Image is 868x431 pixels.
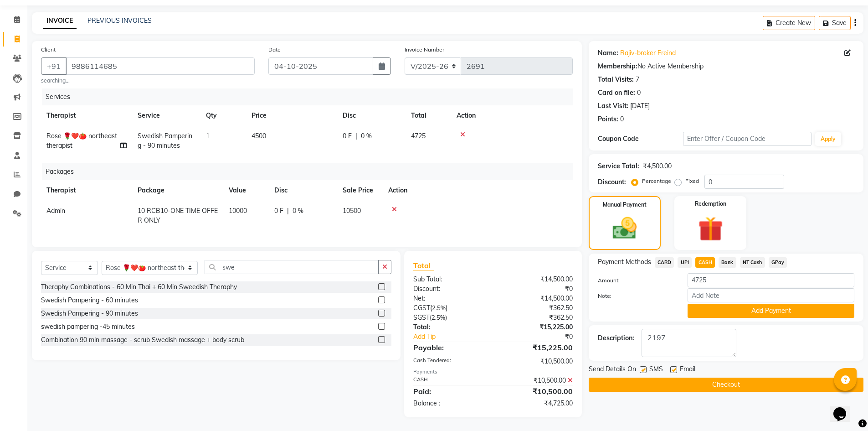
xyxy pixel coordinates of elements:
span: 10500 [343,207,361,215]
label: Client [41,46,56,54]
th: Disc [337,105,406,126]
small: searching... [41,77,255,85]
span: CGST [413,304,430,312]
label: Amount: [591,276,681,285]
th: Qty [200,105,246,126]
a: Add Tip [406,332,507,342]
div: ₹10,500.00 [493,376,580,385]
div: 7 [636,75,639,84]
div: ₹0 [493,284,580,294]
th: Value [223,180,269,201]
input: Amount [688,273,854,287]
div: ( ) [406,303,493,313]
div: Combination 90 min massage - scrub Swedish massage + body scrub [41,335,244,345]
a: Rajiv-broker Freind [620,48,676,58]
div: Balance : [406,399,493,408]
span: CARD [655,257,674,268]
label: Percentage [642,177,671,185]
th: Therapist [41,180,132,201]
span: 2.5% [432,304,446,312]
div: swedish pampering -45 minutes [41,322,135,332]
div: Payable: [406,342,493,353]
div: Net: [406,294,493,303]
span: 0 % [293,206,303,216]
button: Create New [763,16,815,30]
div: Swedish Pampering - 90 minutes [41,309,138,318]
a: INVOICE [43,13,77,29]
th: Sale Price [337,180,383,201]
span: NT Cash [740,257,765,268]
button: Add Payment [688,304,854,318]
div: Last Visit: [598,101,628,111]
span: UPI [678,257,692,268]
div: ₹4,725.00 [493,399,580,408]
span: CASH [695,257,715,268]
div: 0 [620,114,624,124]
div: Paid: [406,386,493,397]
div: Membership: [598,62,637,71]
div: Cash Tendered: [406,357,493,366]
div: Card on file: [598,88,635,98]
div: No Active Membership [598,62,854,71]
th: Price [246,105,337,126]
span: GPay [769,257,787,268]
th: Total [406,105,451,126]
div: Name: [598,48,618,58]
th: Disc [269,180,337,201]
th: Action [383,180,573,201]
button: Checkout [589,378,863,392]
div: Description: [598,333,634,343]
a: PREVIOUS INVOICES [87,16,152,25]
div: Points: [598,114,618,124]
div: ₹10,500.00 [493,357,580,366]
label: Date [268,46,281,54]
div: ₹10,500.00 [493,386,580,397]
label: Fixed [685,177,699,185]
div: Service Total: [598,161,639,171]
span: SMS [649,364,663,376]
span: 1 [206,132,210,140]
span: Send Details On [589,364,636,376]
span: Bank [719,257,736,268]
div: ₹362.50 [493,313,580,322]
div: ₹362.50 [493,303,580,313]
span: Rose 🌹❤️🍅 northeast therapist [46,132,117,150]
div: Sub Total: [406,275,493,284]
div: Packages [42,163,580,180]
label: Note: [591,292,681,300]
div: [DATE] [630,101,650,111]
label: Manual Payment [603,201,647,209]
div: ₹15,225.00 [493,322,580,332]
div: Total: [406,322,493,332]
div: 0 [637,88,641,98]
input: Add Note [688,288,854,302]
th: Package [132,180,223,201]
span: 10 RCB10-ONE TIME OFFER ONLY [138,207,218,224]
span: 4500 [252,132,266,140]
span: 10000 [229,207,247,215]
div: Discount: [406,284,493,294]
div: Total Visits: [598,75,634,84]
input: Enter Offer / Coupon Code [683,132,812,146]
div: ₹0 [508,332,580,342]
div: Coupon Code [598,134,683,144]
span: 2.5% [431,314,445,321]
img: _cash.svg [605,214,644,242]
div: ( ) [406,313,493,322]
div: Discount: [598,177,626,187]
span: 4725 [411,132,426,140]
button: Save [819,16,851,30]
label: Invoice Number [405,46,444,54]
span: | [355,131,357,141]
span: SGST [413,313,430,322]
iframe: chat widget [830,395,859,422]
div: ₹4,500.00 [643,161,672,171]
div: CASH [406,376,493,385]
input: Search or Scan [205,260,379,274]
div: Services [42,88,580,105]
div: ₹15,225.00 [493,342,580,353]
input: Search by Name/Mobile/Email/Code [66,57,255,75]
span: Payment Methods [598,257,651,267]
span: 0 F [343,131,352,141]
span: 0 % [361,131,372,141]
